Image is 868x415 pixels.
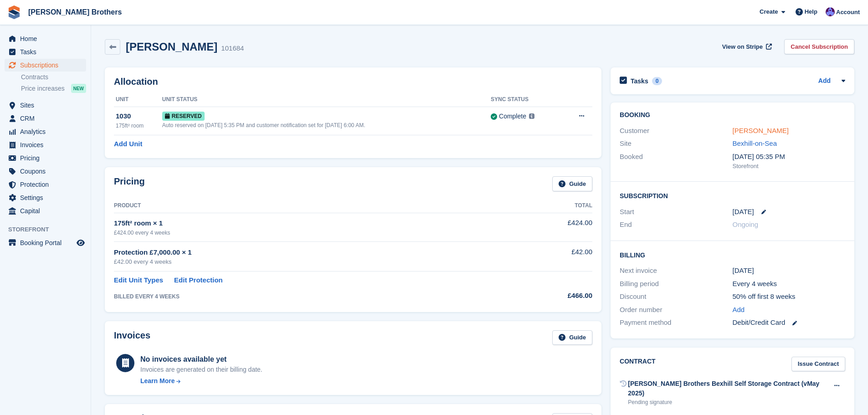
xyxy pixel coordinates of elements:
[20,178,75,191] span: Protection
[114,176,145,191] h2: Pricing
[5,236,86,249] a: menu
[162,112,205,121] span: Reserved
[504,199,592,213] th: Total
[620,220,732,230] div: End
[20,112,75,125] span: CRM
[620,292,732,302] div: Discount
[631,77,648,85] h2: Tasks
[733,266,845,276] div: [DATE]
[25,5,125,20] a: [PERSON_NAME] Brothers
[733,127,789,134] a: [PERSON_NAME]
[733,207,754,217] time: 2025-09-01 00:00:00 UTC
[620,112,845,119] h2: Booking
[5,191,86,204] a: menu
[116,111,162,122] div: 1030
[114,275,163,286] a: Edit Unit Types
[5,46,86,58] a: menu
[7,5,21,19] img: stora-icon-8386f47178a22dfd0bd8f6a31ec36ba5ce8667c1dd55bd0f319d3a0aa187defe.svg
[722,42,763,51] span: View on Stripe
[20,152,75,164] span: Pricing
[552,176,592,191] a: Guide
[620,152,732,171] div: Booked
[140,376,175,386] div: Learn More
[114,218,504,229] div: 175ft² room × 1
[162,92,491,107] th: Unit Status
[652,77,663,85] div: 0
[114,257,504,266] div: £42.00 every 4 weeks
[791,357,845,372] a: Issue Contract
[140,354,262,365] div: No invoices available yet
[5,138,86,151] a: menu
[21,84,65,93] span: Price increases
[733,279,845,289] div: Every 4 weeks
[733,305,745,315] a: Add
[620,279,732,289] div: Billing period
[620,138,732,149] div: Site
[620,207,732,217] div: Start
[114,199,504,213] th: Product
[499,112,526,121] div: Complete
[114,77,592,87] h2: Allocation
[628,398,828,406] div: Pending signature
[620,266,732,276] div: Next invoice
[491,92,561,107] th: Sync Status
[114,292,504,301] div: BILLED EVERY 4 WEEKS
[818,76,831,87] a: Add
[529,113,534,119] img: icon-info-grey-7440780725fd019a000dd9b08b2336e03edf1995a4989e88bcd33f0948082b44.svg
[221,43,244,54] div: 101684
[620,357,656,372] h2: Contract
[140,365,262,374] div: Invoices are generated on their billing date.
[5,32,86,45] a: menu
[628,379,828,398] div: [PERSON_NAME] Brothers Bexhill Self Storage Contract (vMay 2025)
[8,225,91,234] span: Storefront
[20,59,75,72] span: Subscriptions
[174,275,223,286] a: Edit Protection
[20,191,75,204] span: Settings
[20,99,75,112] span: Sites
[733,162,845,171] div: Storefront
[20,138,75,151] span: Invoices
[5,125,86,138] a: menu
[21,73,86,82] a: Contracts
[719,39,774,54] a: View on Stripe
[733,152,845,162] div: [DATE] 05:35 PM
[71,84,86,93] div: NEW
[733,139,777,147] a: Bexhill-on-Sea
[20,125,75,138] span: Analytics
[114,247,504,258] div: Protection £7,000.00 × 1
[733,318,845,328] div: Debit/Credit Card
[620,250,845,259] h2: Billing
[5,59,86,72] a: menu
[114,92,162,107] th: Unit
[5,205,86,217] a: menu
[5,152,86,164] a: menu
[162,121,491,129] div: Auto reserved on [DATE] 5:35 PM and customer notification set for [DATE] 6:00 AM.
[504,213,592,241] td: £424.00
[504,291,592,301] div: £466.00
[733,292,845,302] div: 50% off first 8 weeks
[114,139,142,149] a: Add Unit
[5,165,86,178] a: menu
[20,165,75,178] span: Coupons
[826,7,835,16] img: Becca Clark
[620,191,845,200] h2: Subscription
[20,32,75,45] span: Home
[552,330,592,345] a: Guide
[620,318,732,328] div: Payment method
[620,126,732,136] div: Customer
[5,178,86,191] a: menu
[784,39,854,54] a: Cancel Subscription
[21,83,86,93] a: Price increases NEW
[836,8,860,17] span: Account
[805,7,817,16] span: Help
[114,229,504,237] div: £424.00 every 4 weeks
[20,205,75,217] span: Capital
[20,236,75,249] span: Booking Portal
[114,330,150,345] h2: Invoices
[760,7,778,16] span: Create
[5,99,86,112] a: menu
[620,305,732,315] div: Order number
[126,41,217,53] h2: [PERSON_NAME]
[140,376,262,386] a: Learn More
[504,242,592,272] td: £42.00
